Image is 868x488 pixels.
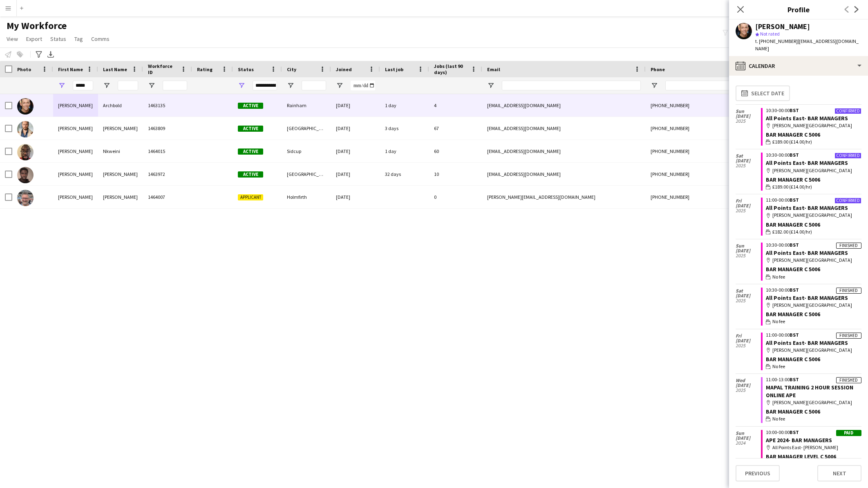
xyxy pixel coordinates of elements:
span: Rating [197,66,213,72]
span: 2025 [736,163,761,168]
span: No fee [772,415,785,423]
span: First Name [58,66,83,72]
span: t. [PHONE_NUMBER] [755,38,798,44]
div: [PERSON_NAME] [53,140,98,162]
div: 0 [429,186,482,208]
span: BST [790,242,799,248]
div: [PHONE_NUMBER] [646,94,750,117]
input: City Filter Input [302,81,326,90]
span: BST [790,107,799,113]
input: Last Name Filter Input [118,81,138,90]
span: [DATE] [736,158,761,163]
span: Wed [736,378,761,383]
div: 1463135 [143,94,192,117]
div: Finished [836,333,861,339]
span: No fee [772,318,785,325]
div: Finished [836,243,861,249]
div: [PERSON_NAME][GEOGRAPHIC_DATA] [766,167,861,174]
span: Sun [736,431,761,436]
div: [EMAIL_ADDRESS][DOMAIN_NAME] [482,94,646,117]
span: No fee [772,363,785,370]
span: 2025 [736,298,761,303]
div: [PERSON_NAME][GEOGRAPHIC_DATA] [766,399,861,406]
span: [DATE] [736,436,761,441]
div: 1 day [380,94,429,117]
span: Active [238,148,263,155]
div: Bar Manager C 5006 [766,131,861,138]
span: 2025 [736,119,761,124]
div: 10:30-00:00 [766,243,861,247]
span: 2024 [736,441,761,445]
div: [PERSON_NAME][GEOGRAPHIC_DATA] [766,256,861,264]
span: Export [26,35,42,43]
div: [PERSON_NAME][GEOGRAPHIC_DATA] [766,301,861,309]
div: [EMAIL_ADDRESS][DOMAIN_NAME] [482,163,646,185]
div: 11:00-00:00 [766,333,861,337]
div: 67 [429,117,482,139]
span: £189.00 (£14.00/hr) [772,183,812,191]
span: BST [790,429,799,435]
span: [DATE] [736,293,761,298]
a: All Points East- BAR MANAGERS [766,339,848,346]
input: Joined Filter Input [351,81,375,90]
div: [PHONE_NUMBER] [646,186,750,208]
div: 10:00-00:00 [766,430,861,435]
img: Kevin Archbold [17,98,34,115]
span: View [7,35,18,43]
div: [DATE] [331,94,380,117]
span: Sun [736,109,761,114]
div: [EMAIL_ADDRESS][DOMAIN_NAME] [482,140,646,162]
button: Next [817,465,861,481]
div: [PERSON_NAME] [53,163,98,185]
a: All Points East- BAR MANAGERS [766,204,848,211]
span: Comms [91,35,110,43]
span: [DATE] [736,114,761,119]
span: Not rated [760,31,780,37]
div: 10:30-00:00 [766,108,861,113]
div: 11:00-00:00 [766,198,861,202]
div: All Points East- [PERSON_NAME] [766,444,861,451]
span: Sat [736,153,761,158]
div: [GEOGRAPHIC_DATA] [282,117,331,139]
span: [DATE] [736,338,761,343]
div: [DATE] [331,117,380,139]
span: Status [238,66,254,72]
button: Open Filter Menu [336,82,343,89]
span: [DATE] [736,203,761,208]
div: Bar Manager C 5006 [766,408,861,415]
div: [PERSON_NAME][EMAIL_ADDRESS][DOMAIN_NAME] [482,186,646,208]
div: Confirmed [834,153,861,159]
input: Phone Filter Input [665,81,745,90]
span: Active [238,103,263,109]
div: [PHONE_NUMBER] [646,140,750,162]
span: 2025 [736,388,761,393]
div: [PERSON_NAME] [98,117,143,139]
a: APE 2024- BAR MANAGERS [766,436,832,444]
div: 4 [429,94,482,117]
a: Comms [88,34,113,44]
input: Workforce ID Filter Input [163,81,187,90]
div: Finished [836,377,861,383]
div: [PERSON_NAME] [98,186,143,208]
button: Open Filter Menu [58,82,65,89]
span: 2025 [736,208,761,213]
span: BST [790,287,799,293]
span: 2025 [736,343,761,348]
div: [PERSON_NAME][GEOGRAPHIC_DATA] [766,122,861,129]
span: BST [790,376,799,382]
div: 1 day [380,140,429,162]
img: Kevin Sanders [17,190,34,206]
div: 1464015 [143,140,192,162]
a: Export [23,34,45,44]
div: Bar Manager LEVEL C 5006 [766,453,861,460]
span: Applicant [238,194,263,200]
a: MAPAL TRAINING 2 HOUR SESSION ONLINE APE [766,384,853,398]
span: BST [790,152,799,158]
div: 10:30-00:00 [766,153,861,157]
button: Open Filter Menu [103,82,110,89]
div: 10:30-00:00 [766,288,861,292]
span: Email [487,66,500,72]
a: View [3,34,21,44]
span: Last job [385,66,403,72]
div: [PHONE_NUMBER] [646,163,750,185]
